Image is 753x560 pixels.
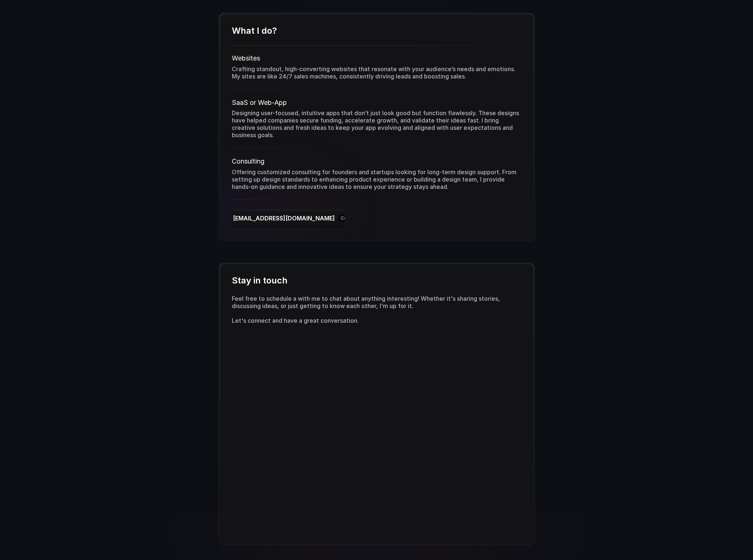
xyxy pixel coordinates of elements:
p: Designing user-focused, intuitive apps that don’t just look good but function flawlessly. These d... [232,109,522,139]
button: [EMAIL_ADDRESS][DOMAIN_NAME]Copy [218,211,358,226]
p: Consulting [232,157,522,165]
span: SaaS or Web-App [232,99,287,106]
p: Let's connect and have a great conversation. [232,317,522,324]
span: Websites [232,54,260,62]
h4: Stay in touch [232,275,288,286]
p: Crafting standout, high-converting websites that resonate with your audience’s needs and emotions... [232,65,522,80]
p: Feel free to schedule a with me to chat about anything interesting! Whether it's sharing stories,... [232,295,522,310]
h4: What I do? [232,26,522,36]
p: Offering customized consulting for founders and startups looking for long-term design support. Fr... [232,168,522,190]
